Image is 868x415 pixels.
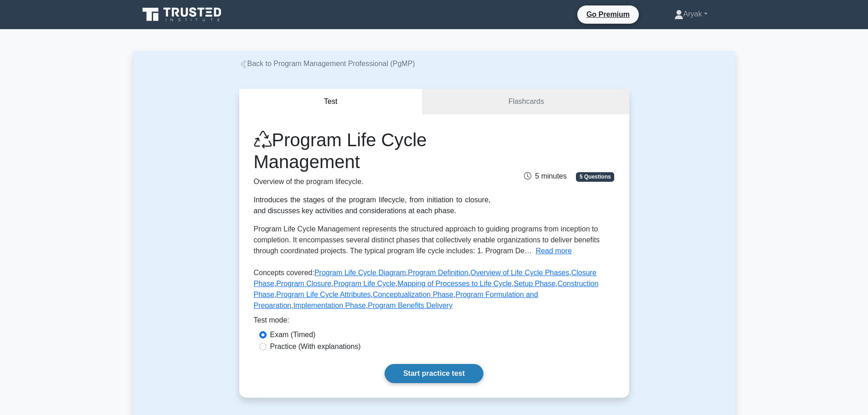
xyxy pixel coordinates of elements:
[254,176,491,187] p: Overview of the program lifecycle.
[408,269,468,277] a: Program Definition
[254,129,491,173] h1: Program Life Cycle Management
[239,60,415,67] a: Back to Program Management Professional (PgMP)
[470,269,569,277] a: Overview of Life Cycle Phases
[385,364,483,383] a: Start practice test
[576,172,614,181] span: 5 Questions
[293,302,366,309] a: Implementation Phase
[397,280,512,287] a: Mapping of Processes to Life Cycle
[536,246,572,256] button: Read more
[254,315,615,329] div: Test mode:
[276,291,370,298] a: Program Life Cycle Attributes
[270,341,361,352] label: Practice (With explanations)
[239,89,423,115] button: Test
[270,329,316,340] label: Exam (Timed)
[652,5,729,23] a: Aryak
[373,291,453,298] a: Conceptualization Phase
[368,302,452,309] a: Program Benefits Delivery
[254,267,615,315] p: Concepts covered: , , , , , , , , , , , , ,
[524,172,566,180] span: 5 minutes
[254,225,600,255] span: Program Life Cycle Management represents the structured approach to guiding programs from incepti...
[423,89,629,115] a: Flashcards
[581,9,635,20] a: Go Premium
[254,195,491,216] div: Introduces the stages of the program lifecycle, from initiation to closure, and discusses key act...
[334,280,395,287] a: Program Life Cycle
[314,269,406,277] a: Program Life Cycle Diagram
[514,280,555,287] a: Setup Phase
[276,280,331,287] a: Program Closure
